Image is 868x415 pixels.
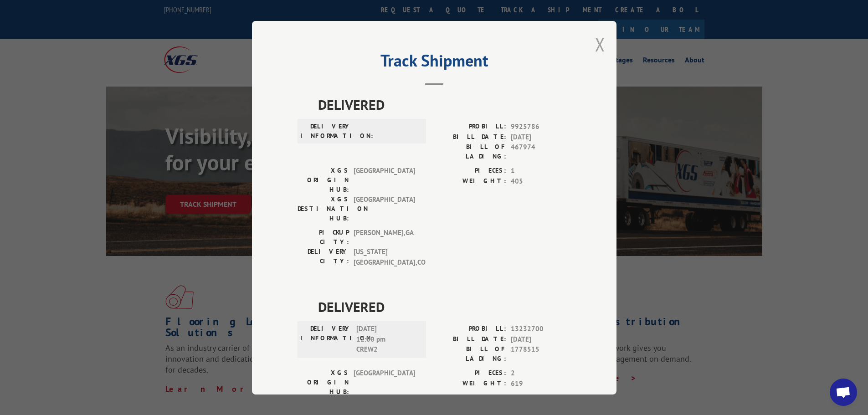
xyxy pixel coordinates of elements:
[434,132,506,142] label: BILL DATE:
[298,54,571,72] h2: Track Shipment
[298,166,349,195] label: XGS ORIGIN HUB:
[298,228,349,247] label: PICKUP CITY:
[354,228,415,247] span: [PERSON_NAME] , GA
[354,166,415,195] span: [GEOGRAPHIC_DATA]
[434,334,506,344] label: BILL DATE:
[434,344,506,364] label: BILL OF LADING:
[300,122,352,141] label: DELIVERY INFORMATION:
[356,324,418,355] span: [DATE] 12:00 pm CREW2
[511,142,571,161] span: 467974
[434,368,506,379] label: PIECES:
[434,176,506,186] label: WEIGHT:
[318,297,571,317] span: DELIVERED
[318,94,571,115] span: DELIVERED
[511,176,571,186] span: 405
[298,195,349,223] label: XGS DESTINATION HUB:
[300,324,352,355] label: DELIVERY INFORMATION:
[511,132,571,142] span: [DATE]
[511,344,571,364] span: 1778515
[434,324,506,334] label: PROBILL:
[511,324,571,334] span: 13232700
[830,379,857,406] div: Open chat
[434,378,506,389] label: WEIGHT:
[298,368,349,397] label: XGS ORIGIN HUB:
[354,368,415,397] span: [GEOGRAPHIC_DATA]
[298,247,349,267] label: DELIVERY CITY:
[354,195,415,223] span: [GEOGRAPHIC_DATA]
[511,368,571,379] span: 2
[434,166,506,176] label: PIECES:
[434,142,506,161] label: BILL OF LADING:
[595,32,605,56] button: Close modal
[434,122,506,132] label: PROBILL:
[511,166,571,176] span: 1
[511,334,571,344] span: [DATE]
[511,378,571,389] span: 619
[511,122,571,132] span: 9925786
[354,247,415,267] span: [US_STATE][GEOGRAPHIC_DATA] , CO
